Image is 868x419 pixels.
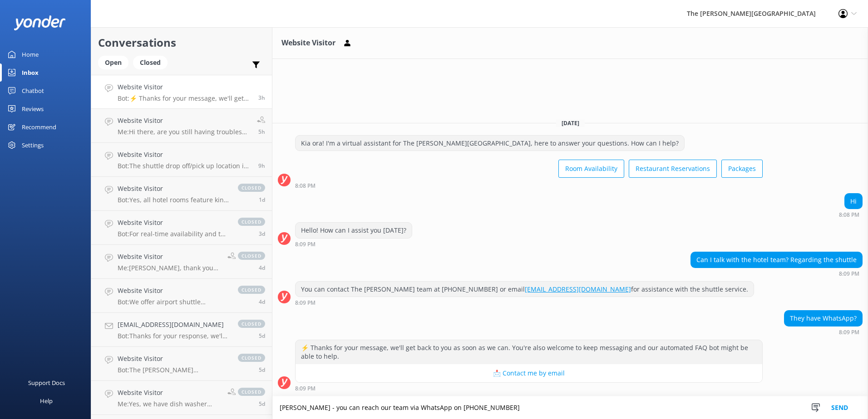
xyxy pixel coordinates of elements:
strong: 8:09 PM [295,242,316,247]
button: Send [823,396,857,419]
span: Oct 03 2025 06:26pm (UTC +13:00) Pacific/Auckland [258,128,265,136]
div: Oct 03 2025 08:09pm (UTC +13:00) Pacific/Auckland [784,329,863,335]
strong: 8:09 PM [839,271,859,277]
a: Website VisitorMe:[PERSON_NAME], thank you for reaching out to [GEOGRAPHIC_DATA]. Yes, it has to ... [91,245,272,279]
a: Website VisitorBot:For real-time availability and the most accurate rates for the Executive Lake ... [91,211,272,245]
h2: Conversations [98,34,265,51]
div: Home [22,45,39,63]
h4: Website Visitor [118,286,229,296]
p: Me: Yes, we have dish washer detergent for our guests [118,400,221,408]
h4: Website Visitor [118,150,252,160]
a: Website VisitorBot:Yes, all hotel rooms feature king beds that can be split into two singles upon... [91,177,272,211]
button: Packages [721,160,763,178]
div: Inbox [22,63,39,82]
div: Hello! How can I assist you [DATE]? [296,223,412,238]
p: Bot: For real-time availability and the most accurate rates for the Executive Lake View Two Bedro... [118,230,229,238]
div: Hi [845,194,862,209]
button: 📩 Contact me by email [296,364,762,382]
span: closed [238,184,265,192]
h4: Website Visitor [118,184,229,194]
img: yonder-white-logo.png [14,15,66,30]
p: Bot: Thanks for your response, we'll get back to you as soon as we can during opening hours. [118,332,229,340]
div: Oct 03 2025 08:08pm (UTC +13:00) Pacific/Auckland [295,182,763,189]
span: closed [238,286,265,294]
p: Me: Hi there, are you still having troubles with booking our restaurant? We are happy to help if ... [118,128,250,136]
span: Oct 03 2025 08:09pm (UTC +13:00) Pacific/Auckland [258,94,265,102]
h3: Website Visitor [281,37,335,49]
strong: 8:09 PM [295,300,316,306]
h4: Website Visitor [118,354,229,364]
a: Closed [133,57,172,67]
strong: 8:09 PM [839,330,859,335]
strong: 8:08 PM [295,183,316,189]
a: Website VisitorBot:The [PERSON_NAME][GEOGRAPHIC_DATA] offers stunning wedding event facilities an... [91,347,272,381]
h4: Website Visitor [118,82,252,92]
div: Reviews [22,100,44,118]
div: Support Docs [28,374,65,392]
button: Room Availability [558,160,624,178]
p: Me: [PERSON_NAME], thank you for reaching out to [GEOGRAPHIC_DATA]. Yes, it has to be consecutive... [118,264,221,272]
div: You can contact The [PERSON_NAME] team at [PHONE_NUMBER] or email for assistance with the shuttle... [296,282,754,297]
div: Chatbot [22,82,44,100]
div: Oct 03 2025 08:09pm (UTC +13:00) Pacific/Auckland [295,241,412,247]
div: Closed [133,56,168,69]
span: Sep 30 2025 10:34pm (UTC +13:00) Pacific/Auckland [259,230,265,238]
div: ⚡ Thanks for your message, we'll get back to you as soon as we can. You're also welcome to keep m... [296,340,762,364]
span: [DATE] [556,119,585,127]
p: Bot: We offer airport shuttle transfers for an additional charge. Please contact our concierge te... [118,298,229,306]
span: Oct 03 2025 02:32pm (UTC +13:00) Pacific/Auckland [258,162,265,170]
div: Oct 03 2025 08:09pm (UTC +13:00) Pacific/Auckland [690,270,863,277]
span: closed [238,218,265,226]
h4: Website Visitor [118,218,229,228]
textarea: [PERSON_NAME] - you can reach our team via WhatsApp on [PHONE_NUMBER] [272,396,868,419]
a: Website VisitorBot:The shuttle drop off/pick up location in the [GEOGRAPHIC_DATA] is outside the ... [91,143,272,177]
a: [EMAIL_ADDRESS][DOMAIN_NAME] [525,285,631,293]
h4: Website Visitor [118,252,221,262]
div: Recommend [22,118,56,136]
span: closed [238,320,265,328]
h4: [EMAIL_ADDRESS][DOMAIN_NAME] [118,320,229,330]
a: Website VisitorBot:We offer airport shuttle transfers for an additional charge. Please contact ou... [91,279,272,313]
h4: Website Visitor [118,116,250,126]
h4: Website Visitor [118,388,221,398]
a: Open [98,57,133,67]
div: Oct 03 2025 08:08pm (UTC +13:00) Pacific/Auckland [839,211,863,218]
strong: 8:09 PM [295,386,316,391]
div: Settings [22,136,44,154]
span: Sep 29 2025 10:36pm (UTC +13:00) Pacific/Auckland [259,264,265,272]
span: Sep 28 2025 05:24pm (UTC +13:00) Pacific/Auckland [259,366,265,374]
span: Sep 28 2025 07:35am (UTC +13:00) Pacific/Auckland [259,400,265,408]
p: Bot: The [PERSON_NAME][GEOGRAPHIC_DATA] offers stunning wedding event facilities and exclusive He... [118,366,229,374]
div: Oct 03 2025 08:09pm (UTC +13:00) Pacific/Auckland [295,385,763,391]
p: Bot: Yes, all hotel rooms feature king beds that can be split into two singles upon request. [118,196,229,204]
a: Website VisitorMe:Yes, we have dish washer detergent for our guestsclosed5d [91,381,272,415]
p: Bot: The shuttle drop off/pick up location in the [GEOGRAPHIC_DATA] is outside the [PERSON_NAME][... [118,162,252,170]
div: Kia ora! I'm a virtual assistant for The [PERSON_NAME][GEOGRAPHIC_DATA], here to answer your ques... [296,136,684,151]
strong: 8:08 PM [839,212,859,218]
div: Open [98,56,128,69]
div: They have WhatsApp? [784,311,862,326]
p: Bot: ⚡ Thanks for your message, we'll get back to you as soon as we can. You're also welcome to k... [118,94,252,102]
a: Website VisitorBot:⚡ Thanks for your message, we'll get back to you as soon as we can. You're als... [91,75,272,109]
span: Sep 29 2025 07:43pm (UTC +13:00) Pacific/Auckland [259,298,265,306]
a: [EMAIL_ADDRESS][DOMAIN_NAME]Bot:Thanks for your response, we'll get back to you as soon as we can... [91,313,272,347]
span: closed [238,252,265,260]
span: Sep 28 2025 09:34pm (UTC +13:00) Pacific/Auckland [259,332,265,340]
div: Help [40,392,53,410]
div: Can I talk with the hotel team? Regarding the shuttle [691,252,862,268]
a: Website VisitorMe:Hi there, are you still having troubles with booking our restaurant? We are hap... [91,109,272,143]
span: Oct 02 2025 03:50pm (UTC +13:00) Pacific/Auckland [259,196,265,204]
span: closed [238,388,265,396]
button: Restaurant Reservations [629,160,717,178]
div: Oct 03 2025 08:09pm (UTC +13:00) Pacific/Auckland [295,299,754,306]
span: closed [238,354,265,362]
